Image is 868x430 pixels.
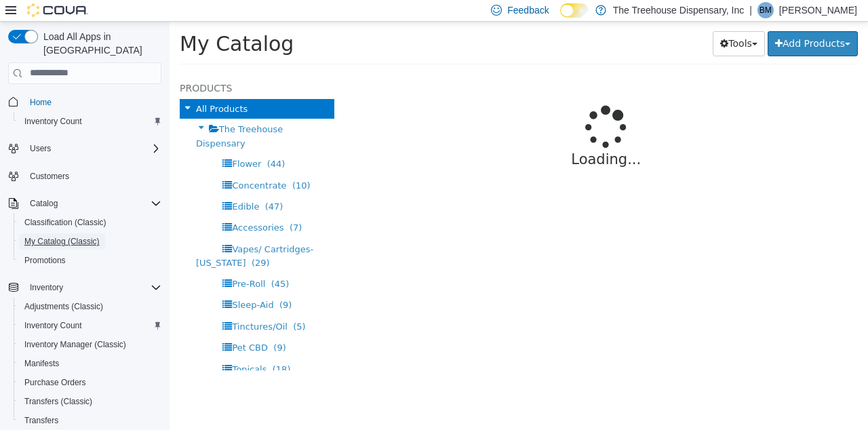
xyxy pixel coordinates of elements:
[19,214,112,231] a: Classification (Classic)
[14,316,167,335] button: Inventory Count
[19,393,98,410] a: Transfers (Classic)
[598,9,688,35] button: Add Products
[19,233,105,250] a: My Catalog (Classic)
[3,139,167,158] button: Users
[19,412,161,429] span: Transfers
[19,317,87,334] a: Inventory Count
[10,58,165,75] h5: Products
[14,297,167,316] button: Adjustments (Classic)
[103,343,121,353] span: (18)
[19,393,161,410] span: Transfers (Classic)
[14,335,167,354] button: Inventory Manager (Classic)
[757,2,774,18] div: Brian Moore
[14,411,167,430] button: Transfers
[24,255,66,266] span: Promotions
[3,166,167,186] button: Customers
[226,128,648,149] p: Loading...
[26,102,113,126] span: The Treehouse Dispensary
[24,279,161,296] span: Inventory
[24,94,161,111] span: Home
[19,252,161,269] span: Promotions
[24,94,57,111] a: Home
[30,282,63,293] span: Inventory
[62,343,97,353] span: Topicals
[19,355,64,372] a: Manifests
[62,278,104,288] span: Sleep-Aid
[3,278,167,297] button: Inventory
[30,97,52,108] span: Home
[24,140,56,157] button: Users
[62,159,117,169] span: Concentrate
[14,112,167,131] button: Inventory Count
[24,195,63,212] button: Catalog
[14,392,167,411] button: Transfers (Classic)
[24,140,161,157] span: Users
[3,92,167,112] button: Home
[24,396,92,407] span: Transfers (Classic)
[560,18,561,18] span: Dark Mode
[102,257,120,267] span: (45)
[62,300,118,310] span: Tinctures/Oil
[98,137,116,147] span: (44)
[62,137,92,147] span: Flower
[26,222,144,246] span: Vapes/ Cartridges- [US_STATE]
[19,233,161,250] span: My Catalog (Classic)
[14,373,167,392] button: Purchase Orders
[779,2,857,18] p: [PERSON_NAME]
[19,374,92,391] a: Purchase Orders
[19,317,161,334] span: Inventory Count
[10,10,124,34] span: My Catalog
[14,354,167,373] button: Manifests
[749,2,752,18] p: |
[62,321,98,331] span: Pet CBD
[24,377,86,388] span: Purchase Orders
[19,113,87,130] a: Inventory Count
[24,320,82,331] span: Inventory Count
[96,180,114,190] span: (47)
[543,9,595,35] button: Tools
[62,201,114,211] span: Accessories
[19,336,161,353] span: Inventory Manager (Classic)
[38,30,161,57] span: Load All Apps in [GEOGRAPHIC_DATA]
[24,217,106,228] span: Classification (Classic)
[120,201,132,211] span: (7)
[19,412,64,429] a: Transfers
[82,236,100,246] span: (29)
[30,143,51,154] span: Users
[104,321,116,331] span: (9)
[30,171,69,182] span: Customers
[24,168,161,184] span: Customers
[62,257,96,267] span: Pre-Roll
[19,355,161,372] span: Manifests
[560,3,589,18] input: Dark Mode
[24,339,126,350] span: Inventory Manager (Classic)
[110,278,122,288] span: (9)
[24,168,75,184] a: Customers
[507,3,549,17] span: Feedback
[19,374,161,391] span: Purchase Orders
[24,415,58,426] span: Transfers
[123,300,136,310] span: (5)
[24,358,59,369] span: Manifests
[123,159,141,169] span: (10)
[26,82,78,92] span: All Products
[27,3,88,17] img: Cova
[759,2,772,18] span: BM
[19,298,161,315] span: Adjustments (Classic)
[14,251,167,270] button: Promotions
[613,2,745,18] p: The Treehouse Dispensary, Inc
[19,113,161,130] span: Inventory Count
[24,279,68,296] button: Inventory
[19,214,161,231] span: Classification (Classic)
[14,232,167,251] button: My Catalog (Classic)
[19,252,71,269] a: Promotions
[30,198,58,209] span: Catalog
[24,195,161,212] span: Catalog
[62,180,90,190] span: Edible
[24,236,100,247] span: My Catalog (Classic)
[3,194,167,213] button: Catalog
[14,213,167,232] button: Classification (Classic)
[24,116,82,127] span: Inventory Count
[19,298,108,315] a: Adjustments (Classic)
[24,301,103,312] span: Adjustments (Classic)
